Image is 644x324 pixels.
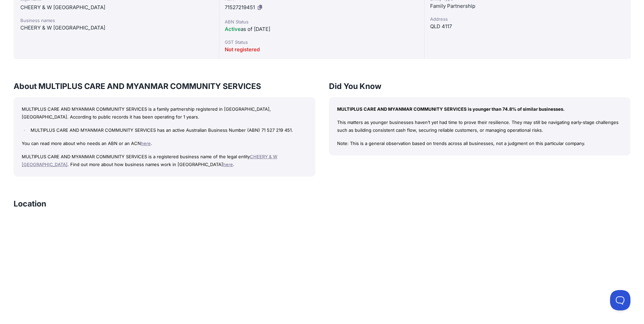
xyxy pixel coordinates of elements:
h3: Did You Know [329,81,631,92]
div: Business names [20,17,212,24]
a: here [223,162,233,167]
div: CHEERY & W [GEOGRAPHIC_DATA] [20,24,212,32]
div: ABN Status [225,18,419,25]
div: CHEERY & W [GEOGRAPHIC_DATA] [20,3,212,12]
span: Not registered [225,46,260,53]
a: here [141,141,151,146]
p: MULTIPLUS CARE AND MYANMAR COMMUNITY SERVICES is a family partnership registered in [GEOGRAPHIC_D... [22,105,307,121]
li: MULTIPLUS CARE AND MYANMAR COMMUNITY SERVICES has an active Australian Business Number (ABN) 71 5... [29,126,307,134]
h3: About MULTIPLUS CARE AND MYANMAR COMMUNITY SERVICES [14,81,315,92]
span: Active [225,26,241,32]
p: This matters as younger businesses haven’t yet had time to prove their resilience. They may still... [337,119,623,134]
div: Address [430,16,625,22]
p: Note: This is a general observation based on trends across all businesses, not a judgment on this... [337,140,623,147]
h3: Location [14,198,46,209]
div: QLD 4117 [430,22,625,31]
div: Family Partnership [430,2,625,10]
a: CHEERY & W [GEOGRAPHIC_DATA] [22,154,277,167]
iframe: Toggle Customer Support [610,290,630,310]
p: You can read more about who needs an ABN or an ACN . [22,140,307,147]
div: GST Status [225,39,419,46]
p: MULTIPLUS CARE AND MYANMAR COMMUNITY SERVICES is a registered business name of the legal entity .... [22,153,307,168]
p: MULTIPLUS CARE AND MYANMAR COMMUNITY SERVICES is younger than 74.8% of similar businesses. [337,105,623,113]
div: as of [DATE] [225,25,419,33]
span: 71527219451 [225,4,255,11]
